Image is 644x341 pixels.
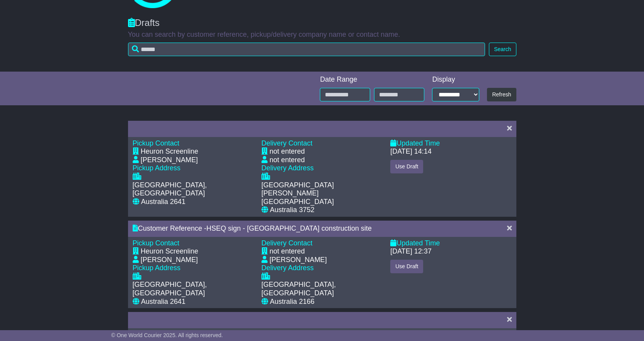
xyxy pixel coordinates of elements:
[133,281,254,297] div: [GEOGRAPHIC_DATA], [GEOGRAPHIC_DATA]
[111,332,223,338] span: © One World Courier 2025. All rights reserved.
[489,43,516,56] button: Search
[261,139,313,147] span: Delivery Contact
[261,181,383,206] div: [GEOGRAPHIC_DATA][PERSON_NAME][GEOGRAPHIC_DATA]
[270,206,314,214] div: Australia 3752
[141,198,186,206] div: Australia 2641
[133,164,181,172] span: Pickup Address
[133,139,179,147] span: Pickup Contact
[261,264,314,272] span: Delivery Address
[390,239,511,248] div: Updated Time
[390,247,432,256] div: [DATE] 12:37
[270,147,305,156] div: not entered
[270,298,314,306] div: Australia 2166
[133,264,181,272] span: Pickup Address
[432,75,479,84] div: Display
[141,298,186,306] div: Australia 2641
[261,239,313,247] span: Delivery Contact
[141,256,198,264] div: [PERSON_NAME]
[390,260,423,273] button: Use Draft
[141,247,198,256] div: Heuron Screenline
[390,147,432,156] div: [DATE] 14:14
[133,239,179,247] span: Pickup Contact
[270,256,327,264] div: [PERSON_NAME]
[141,147,198,156] div: Heuron Screenline
[390,139,511,148] div: Updated Time
[128,17,516,29] div: Drafts
[128,31,516,39] p: You can search by customer reference, pickup/delivery company name or contact name.
[261,281,383,297] div: [GEOGRAPHIC_DATA], [GEOGRAPHIC_DATA]
[207,224,372,232] span: HSEQ sign - [GEOGRAPHIC_DATA] construction site
[261,164,314,172] span: Delivery Address
[487,88,516,101] button: Refresh
[320,75,424,84] div: Date Range
[270,156,305,165] div: not entered
[133,224,499,233] div: Customer Reference -
[133,181,254,198] div: [GEOGRAPHIC_DATA], [GEOGRAPHIC_DATA]
[141,156,198,165] div: [PERSON_NAME]
[390,160,423,173] button: Use Draft
[270,247,305,256] div: not entered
